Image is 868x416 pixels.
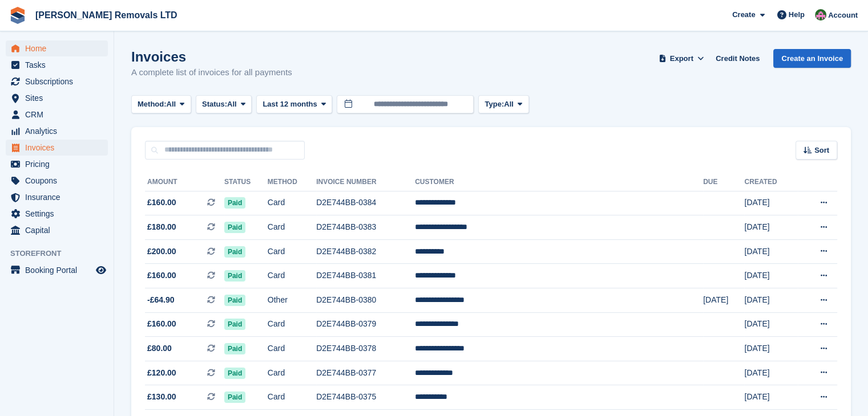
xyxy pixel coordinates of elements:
[703,288,744,313] td: [DATE]
[268,239,316,264] td: Card
[485,99,504,110] span: Type:
[744,173,798,191] th: Created
[138,99,167,110] span: Method:
[147,221,176,233] span: £180.00
[744,337,798,361] td: [DATE]
[316,288,415,313] td: D2E744BB-0380
[25,123,94,139] span: Analytics
[656,49,706,68] button: Export
[147,270,176,282] span: £160.00
[268,173,316,191] th: Method
[224,222,245,233] span: Paid
[131,95,191,114] button: Method: All
[268,385,316,410] td: Card
[6,156,108,172] a: menu
[147,197,176,209] span: £160.00
[670,53,693,64] span: Export
[25,140,94,156] span: Invoices
[147,294,174,306] span: -£64.90
[6,74,108,89] a: menu
[9,7,26,24] img: stora-icon-8386f47178a22dfd0bd8f6a31ec36ba5ce8667c1dd55bd0f319d3a0aa187defe.svg
[744,288,798,313] td: [DATE]
[268,361,316,385] td: Card
[6,206,108,222] a: menu
[316,173,415,191] th: Invoice Number
[268,215,316,240] td: Card
[25,156,94,172] span: Pricing
[744,385,798,410] td: [DATE]
[31,6,182,25] a: [PERSON_NAME] Removals LTD
[744,191,798,215] td: [DATE]
[744,215,798,240] td: [DATE]
[789,9,805,21] span: Help
[773,49,851,68] a: Create an Invoice
[224,173,268,191] th: Status
[316,312,415,337] td: D2E744BB-0379
[147,391,176,403] span: £130.00
[316,191,415,215] td: D2E744BB-0384
[415,173,703,191] th: Customer
[703,173,744,191] th: Due
[25,74,94,89] span: Subscriptions
[25,206,94,222] span: Settings
[147,246,176,258] span: £200.00
[10,248,114,259] span: Storefront
[131,49,292,64] h1: Invoices
[224,295,245,306] span: Paid
[6,222,108,238] a: menu
[6,262,108,278] a: menu
[224,319,245,330] span: Paid
[147,318,176,330] span: £160.00
[25,262,94,278] span: Booking Portal
[224,270,245,282] span: Paid
[25,222,94,238] span: Capital
[316,385,415,410] td: D2E744BB-0375
[263,99,317,110] span: Last 12 months
[316,239,415,264] td: D2E744BB-0382
[224,368,245,379] span: Paid
[224,391,245,403] span: Paid
[6,40,108,56] a: menu
[732,9,755,21] span: Create
[167,99,176,110] span: All
[814,145,829,156] span: Sort
[744,264,798,288] td: [DATE]
[6,90,108,106] a: menu
[6,107,108,123] a: menu
[227,99,237,110] span: All
[25,189,94,205] span: Insurance
[268,191,316,215] td: Card
[25,90,94,106] span: Sites
[147,342,172,354] span: £80.00
[145,173,224,191] th: Amount
[744,239,798,264] td: [DATE]
[504,99,514,110] span: All
[316,361,415,385] td: D2E744BB-0377
[268,264,316,288] td: Card
[256,95,332,114] button: Last 12 months
[744,361,798,385] td: [DATE]
[224,197,245,209] span: Paid
[25,57,94,73] span: Tasks
[6,57,108,73] a: menu
[224,246,245,258] span: Paid
[316,337,415,361] td: D2E744BB-0378
[6,123,108,139] a: menu
[268,337,316,361] td: Card
[202,99,227,110] span: Status:
[828,10,858,21] span: Account
[478,95,528,114] button: Type: All
[6,173,108,189] a: menu
[316,215,415,240] td: D2E744BB-0383
[196,95,252,114] button: Status: All
[224,343,245,354] span: Paid
[147,367,176,379] span: £120.00
[25,173,94,189] span: Coupons
[268,288,316,313] td: Other
[6,189,108,205] a: menu
[25,40,94,56] span: Home
[94,263,108,277] a: Preview store
[6,140,108,156] a: menu
[316,264,415,288] td: D2E744BB-0381
[711,49,764,68] a: Credit Notes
